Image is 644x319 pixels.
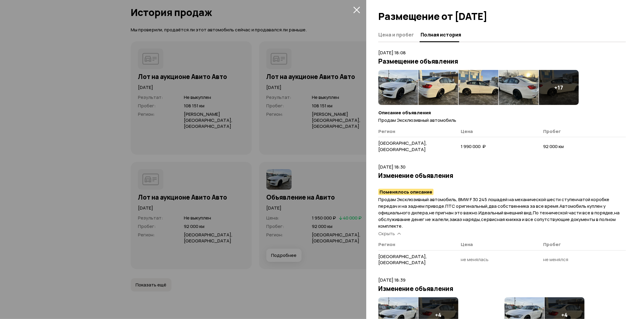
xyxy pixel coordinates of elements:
span: Продам Эксклюзивный автомобиль [378,117,456,123]
h4: Описание объявления [378,110,626,116]
h3: Изменение объявления [378,172,626,179]
a: Скрыть [378,230,401,237]
span: Продам Эксклюзивный автомобиль, ВMW F 30 245 лошадей на механической шести ступенчатой коробке пе... [378,196,620,229]
span: Полная история [421,32,461,38]
span: 92 000 км [543,143,564,150]
img: 1.RbN_xraMH3bL5eGYztUx9BTa6hj_Boo-_gaNbPpUimz9UIk-8FzYaKxRjTzxVthg8QHeYck.LGLyWA6gy22novJoHGug1ew... [378,70,418,105]
button: закрыть [352,5,361,14]
img: 1.SiEHMbaMEOSzEu4Ktjw-Zmwt5YqC89zz1afc_Yjw1_-F9oD506uC-oChgv-J8Ier1feA8rE.-hkw_IjMICSXZTDHdlBgDWP... [418,70,458,105]
span: 1 990 000 ₽ [461,143,486,150]
span: Регион [378,128,395,134]
h4: + 17 [555,84,563,91]
span: Скрыть [378,230,395,237]
p: [DATE] 18:39 [378,277,626,283]
span: Цена [461,128,473,134]
h3: Изменение объявления [378,285,626,292]
span: Регион [378,241,395,248]
h4: + 4 [435,311,442,318]
p: [DATE] 18:08 [378,49,626,56]
span: [GEOGRAPHIC_DATA], [GEOGRAPHIC_DATA] [378,140,427,153]
span: Цена [461,241,473,248]
span: Пробег [543,128,561,134]
span: не менялась [461,256,489,263]
h4: + 4 [562,311,568,318]
span: не менялся [543,256,569,263]
mark: Поменялось описание [378,189,434,195]
img: 1.M37VhraMabthpZdVZPlGOb6anNVbQa73B0T59FESqvBXE6TxAR2l9loXpaFbE62nUBGo92M.sXeM1B-HoiVvwmqc9O0ycvw... [499,70,539,105]
span: [GEOGRAPHIC_DATA], [GEOGRAPHIC_DATA] [378,253,427,266]
span: Цена и пробег [378,32,414,38]
h3: Размещение объявления [378,57,626,65]
span: Пробег [543,241,561,248]
img: 1.mnl8EraMwLzIMT5SzT_tPhcONdL7ggGgq4YH9vuIUqX-1Ayj84UH9v_UAqHzglf2-4dWoso.nnEzB1FQKNmoLd1yFfuRCQf... [459,70,498,105]
p: [DATE] 18:30 [378,164,626,170]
